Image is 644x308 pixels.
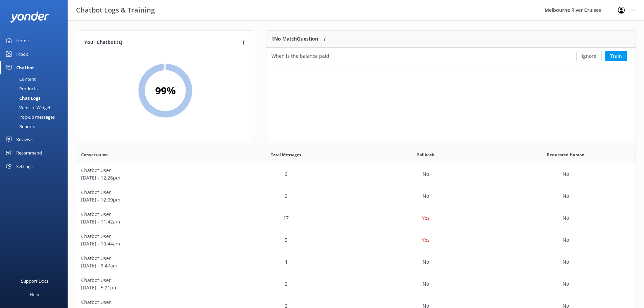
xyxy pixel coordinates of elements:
[81,211,211,218] p: Chatbot User
[76,207,636,229] div: row
[76,229,636,251] div: row
[605,51,627,61] button: Train
[155,82,176,99] h2: 99 %
[271,151,301,158] span: Total Messages
[563,280,569,288] p: No
[4,93,68,103] a: Chat Logs
[81,284,211,291] p: [DATE] - 5:21pm
[76,273,636,295] div: row
[285,280,287,288] p: 2
[16,47,28,61] div: Inbox
[4,122,68,131] a: Reports
[81,196,211,204] p: [DATE] - 12:09pm
[81,299,211,306] p: Chatbot User
[16,34,29,47] div: Home
[423,280,429,288] p: No
[4,93,40,103] div: Chat Logs
[76,5,155,16] h3: Chatbot Logs & Training
[283,214,289,222] p: 17
[81,240,211,247] p: [DATE] - 10:44am
[563,170,569,178] p: No
[81,233,211,240] p: Chatbot User
[84,39,240,46] h4: Your Chatbot IQ
[563,192,569,200] p: No
[16,61,34,74] div: Chatbot
[285,236,287,244] p: 5
[417,151,434,158] span: Fallback
[81,262,211,269] p: [DATE] - 9:47am
[271,52,329,60] div: When is the balance paid
[10,11,49,23] img: yonder-white-logo.png
[81,174,211,182] p: [DATE] - 12:26pm
[423,192,429,200] p: No
[16,133,32,146] div: Reviews
[4,74,36,84] div: Content
[563,258,569,266] p: No
[4,84,38,93] div: Products
[563,236,569,244] p: No
[576,51,602,61] button: Ignore
[76,251,636,273] div: row
[76,163,636,185] div: row
[30,288,39,301] div: Help
[81,151,108,158] span: Conversation
[4,74,68,84] a: Content
[563,214,569,222] p: No
[266,48,636,65] div: grid
[21,274,48,288] div: Support Docs
[81,189,211,196] p: Chatbot User
[423,170,429,178] p: No
[285,170,287,178] p: 6
[271,35,318,43] p: 1 No Match Question
[16,160,32,173] div: Settings
[422,236,430,244] p: Yes
[16,146,42,160] div: Recommend
[266,48,636,65] div: row
[422,214,430,222] p: Yes
[285,258,287,266] p: 4
[4,122,35,131] div: Reports
[4,103,51,112] div: Website Widget
[81,218,211,226] p: [DATE] - 11:42am
[547,151,585,158] span: Requested Human
[4,112,55,122] div: Pop-up messages
[81,167,211,174] p: Chatbot User
[285,192,287,200] p: 2
[81,277,211,284] p: Chatbot User
[81,255,211,262] p: Chatbot User
[4,84,68,93] a: Products
[4,112,68,122] a: Pop-up messages
[4,103,68,112] a: Website Widget
[76,185,636,207] div: row
[423,258,429,266] p: No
